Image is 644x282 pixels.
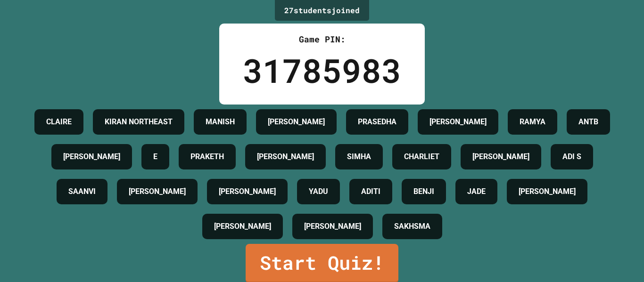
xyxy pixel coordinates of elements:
[429,116,487,128] h4: [PERSON_NAME]
[304,221,361,232] h4: [PERSON_NAME]
[520,116,545,128] h4: RAMYA
[467,186,486,197] h4: JADE
[472,151,529,162] h4: [PERSON_NAME]
[519,186,576,197] h4: [PERSON_NAME]
[219,186,276,197] h4: [PERSON_NAME]
[394,221,430,232] h4: SAKHSMA
[257,151,314,162] h4: [PERSON_NAME]
[105,116,173,128] h4: KIRAN NORTHEAST
[243,33,401,46] div: Game PIN:
[309,186,328,197] h4: YADU
[578,116,598,128] h4: ANTB
[347,151,371,162] h4: SIMHA
[562,151,581,162] h4: ADI S
[268,116,325,128] h4: [PERSON_NAME]
[46,116,72,128] h4: CLAIRE
[404,151,439,162] h4: CHARLIET
[153,151,157,162] h4: E
[206,116,235,128] h4: MANISH
[68,186,96,197] h4: SAANVI
[129,186,186,197] h4: [PERSON_NAME]
[358,116,396,128] h4: PRASEDHA
[190,151,224,162] h4: PRAKETH
[63,151,120,162] h4: [PERSON_NAME]
[361,186,380,197] h4: ADITI
[243,46,401,95] div: 31785983
[214,221,271,232] h4: [PERSON_NAME]
[413,186,434,197] h4: BENJI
